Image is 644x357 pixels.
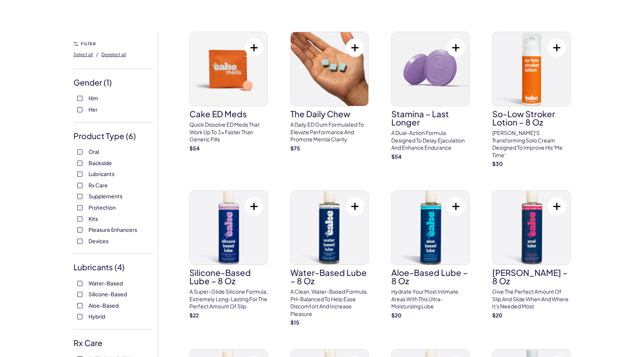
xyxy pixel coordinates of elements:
[291,32,368,106] img: The Daily Chew
[190,32,267,106] img: Cake ED Meds
[77,149,82,155] input: Oral
[101,52,126,57] span: Deselect all
[290,268,369,285] h3: Water-Based Lube – 8 oz
[391,190,470,319] a: Aloe-Based Lube – 8 ozAloe-Based Lube – 8 ozHydrate your most intimate areas with this ultra-mois...
[89,202,116,212] span: Protection
[77,239,82,244] input: Devices
[290,319,299,326] strong: $ 15
[391,268,470,285] h3: Aloe-Based Lube – 8 oz
[89,169,114,179] span: Lubricants
[190,191,267,265] img: Silicone-Based Lube – 8 oz
[101,48,126,60] button: Deselect all
[89,236,108,246] span: Devices
[77,172,82,177] input: Lubricants
[89,289,127,299] span: Silicone-Based
[89,225,137,234] span: Pleasure Enhancers
[89,300,119,310] span: Aloe-Based
[189,32,268,152] a: Cake ED MedsCake ED MedsQuick dissolve ED Meds that work up to 3x faster than generic pills$54
[77,183,82,188] input: Rx Care
[77,205,82,210] input: Protection
[89,180,108,190] span: Rx Care
[493,191,570,265] img: Anal Lube – 8 oz
[492,288,571,310] p: Give the perfect amount of slip and slide when and where it's needed most
[492,160,503,167] strong: $ 30
[189,268,268,285] h3: Silicone-Based Lube – 8 oz
[290,190,369,326] a: Water-Based Lube – 8 ozWater-Based Lube – 8 ozA clean, water-based formula, pH-balanced to help e...
[189,121,268,143] p: Quick dissolve ED Meds that work up to 3x faster than generic pills
[492,268,571,285] h3: [PERSON_NAME] – 8 oz
[77,303,82,308] input: Aloe-Based
[89,191,122,201] span: Supplements
[77,216,82,222] input: Kits
[77,161,82,166] input: Backside
[290,32,369,152] a: The Daily ChewThe Daily ChewA Daily ED Gum Formulated To Elevate Performance And Promote Mental C...
[492,190,571,319] a: Anal Lube – 8 oz[PERSON_NAME] – 8 ozGive the perfect amount of slip and slide when and where it's...
[492,110,571,126] h3: So-Low Stroker Lotion – 8 oz
[391,288,470,310] p: Hydrate your most intimate areas with this ultra-moisturizing lube
[492,32,571,168] a: So-Low Stroker Lotion – 8 ozSo-Low Stroker Lotion – 8 oz[PERSON_NAME]'s transforming solo cream d...
[392,191,469,265] img: Aloe-Based Lube – 8 oz
[89,311,105,321] span: Hybrid
[73,48,93,60] button: Select all
[89,93,98,103] span: Him
[96,51,98,58] span: /
[189,190,268,319] a: Silicone-Based Lube – 8 ozSilicone-Based Lube – 8 ozA super-glide silicone formula, extremely lon...
[391,110,470,126] h3: Stamina – Last Longer
[291,191,368,265] img: Water-Based Lube – 8 oz
[77,281,82,286] input: Water-Based
[89,104,98,114] span: Her
[89,158,112,168] span: Backside
[189,145,200,152] strong: $ 54
[391,129,470,152] p: A dual-action formula designed to delay ejaculation and enhance endurance
[189,288,268,310] p: A super-glide silicone formula, extremely long-lasting for the perfect amount of slip.
[391,312,401,319] strong: $ 20
[77,96,82,101] input: Him
[290,145,300,152] strong: $ 75
[89,147,99,156] span: Oral
[391,32,470,160] a: Stamina – Last LongerStamina – Last LongerA dual-action formula designed to delay ejaculation and...
[77,314,82,319] input: Hybrid
[290,110,369,118] h3: The Daily Chew
[391,153,401,160] strong: $ 54
[493,32,570,106] img: So-Low Stroker Lotion – 8 oz
[73,52,93,57] span: Select all
[492,129,571,159] p: [PERSON_NAME]'s transforming solo cream designed to improve his 'me time'
[492,312,502,319] strong: $ 20
[77,292,82,297] input: Silicone-Based
[189,110,268,118] h3: Cake ED Meds
[392,32,469,106] img: Stamina – Last Longer
[77,227,82,233] input: Pleasure Enhancers
[89,214,98,224] span: Kits
[77,194,82,199] input: Supplements
[77,107,82,112] input: Her
[290,121,369,143] p: A Daily ED Gum Formulated To Elevate Performance And Promote Mental Clarity
[89,278,123,288] span: Water-Based
[290,288,369,317] p: A clean, water-based formula, pH-balanced to help ease discomfort and increase pleasure
[189,312,199,319] strong: $ 22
